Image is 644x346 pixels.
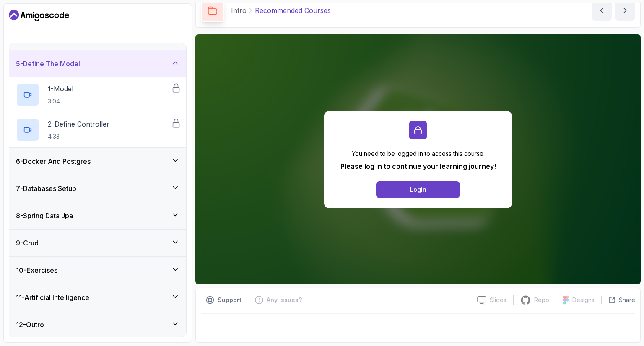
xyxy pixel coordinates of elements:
button: 12-Outro [9,311,186,338]
button: Share [601,296,635,304]
p: Please log in to continue your learning journey! [340,161,496,171]
button: 1-Model3:04 [16,83,179,106]
button: 5-Define The Model [9,50,186,77]
button: Support button [201,293,247,307]
h3: 7 - Databases Setup [16,183,76,194]
p: 2 - Define Controller [48,119,109,129]
h3: 11 - Artificial Intelligence [16,292,89,302]
button: 8-Spring Data Jpa [9,202,186,229]
p: Recommended Courses [255,5,331,15]
h3: 12 - Outro [16,320,44,330]
h3: 5 - Define The Model [16,59,80,69]
p: Share [619,296,635,304]
h3: 10 - Exercises [16,265,57,275]
button: 10-Exercises [9,257,186,284]
h3: 9 - Crud [16,238,39,248]
p: Intro [231,5,247,15]
h3: 6 - Docker And Postgres [16,156,91,166]
h3: 8 - Spring Data Jpa [16,211,73,221]
p: Repo [534,296,549,304]
p: 3:04 [48,97,73,106]
p: Designs [572,296,595,304]
p: Support [218,296,241,304]
button: 7-Databases Setup [9,175,186,202]
p: Slides [490,296,506,304]
p: Any issues? [267,296,302,304]
button: next content [615,0,635,21]
p: 1 - Model [48,84,73,94]
button: 2-Define Controller4:33 [16,118,179,142]
button: previous content [592,0,612,21]
div: Login [410,186,426,194]
p: 4:33 [48,132,109,141]
p: You need to be logged in to access this course. [340,150,496,158]
button: 9-Crud [9,230,186,256]
a: Dashboard [9,9,69,22]
button: 11-Artificial Intelligence [9,284,186,311]
button: Login [376,181,460,198]
button: 6-Docker And Postgres [9,148,186,175]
